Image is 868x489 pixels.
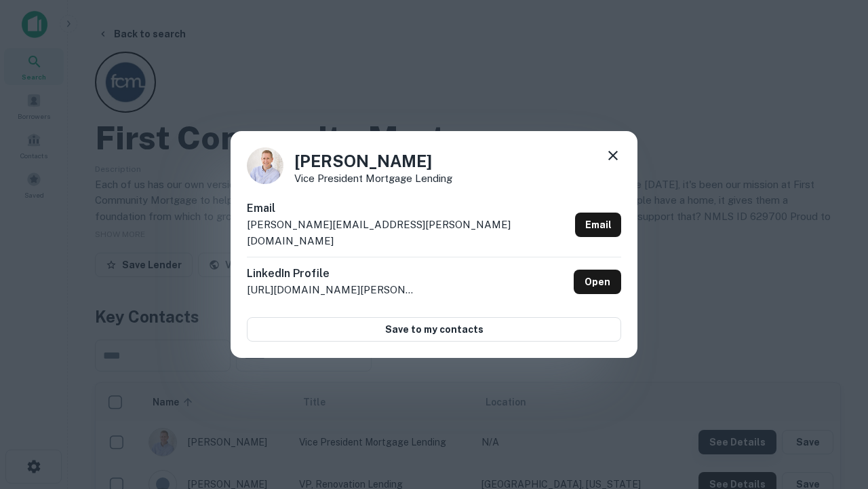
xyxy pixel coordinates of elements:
a: Email [575,213,621,237]
img: 1520878720083 [247,147,283,184]
h4: [PERSON_NAME] [294,149,452,173]
a: Open [574,270,621,294]
p: [PERSON_NAME][EMAIL_ADDRESS][PERSON_NAME][DOMAIN_NAME] [247,217,570,249]
p: Vice President Mortgage Lending [294,173,452,183]
h6: LinkedIn Profile [247,266,416,282]
p: [URL][DOMAIN_NAME][PERSON_NAME] [247,282,416,298]
iframe: Chat Widget [800,380,868,446]
h6: Email [247,200,570,217]
button: Save to my contacts [247,317,621,342]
